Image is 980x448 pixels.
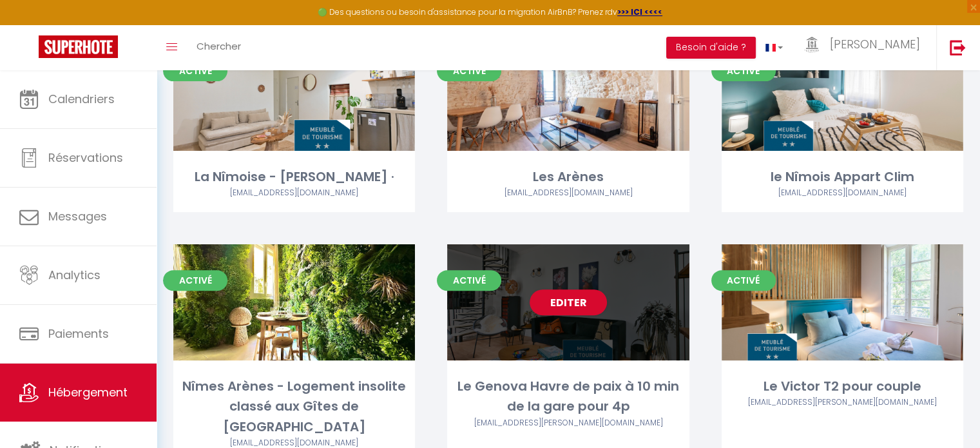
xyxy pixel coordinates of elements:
div: Airbnb [447,187,689,199]
div: Les Arènes [447,167,689,187]
img: ... [802,37,821,53]
span: Hébergement [48,384,128,400]
span: Activé [437,61,501,81]
img: Super Booking [39,35,118,58]
span: Activé [711,270,776,291]
a: >>> ICI <<<< [617,6,662,17]
span: Activé [437,270,501,291]
div: Airbnb [173,187,415,199]
span: [PERSON_NAME] [830,36,920,52]
div: Airbnb [722,396,963,409]
button: Besoin d'aide ? [666,37,756,59]
span: Chercher [197,39,241,53]
span: Activé [163,270,227,291]
div: Airbnb [447,417,689,429]
span: Activé [711,61,776,81]
div: le Nîmois Appart Clim [722,167,963,187]
a: Chercher [187,25,251,70]
span: Paiements [48,326,109,342]
div: Le Genova Havre de paix à 10 min de la gare pour 4p [447,376,689,417]
a: ... [PERSON_NAME] [793,25,936,70]
a: Editer [530,289,607,315]
img: logout [950,39,966,55]
div: Nîmes Arènes - Logement insolite classé aux Gîtes de [GEOGRAPHIC_DATA] [173,376,415,437]
span: Messages [48,208,107,224]
span: Activé [163,61,227,81]
div: La Nîmoise - [PERSON_NAME] · [173,167,415,187]
span: Analytics [48,267,101,283]
span: Calendriers [48,91,115,107]
div: Airbnb [722,187,963,199]
span: Réservations [48,150,123,166]
div: Le Victor T2 pour couple [722,376,963,396]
